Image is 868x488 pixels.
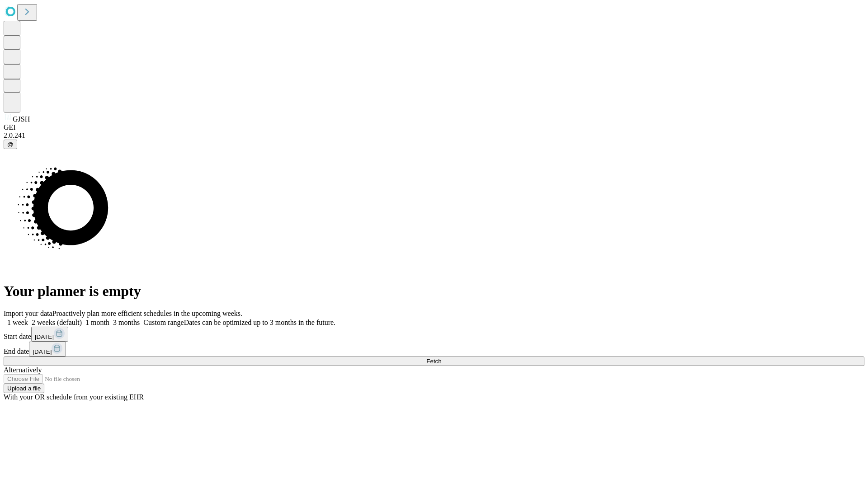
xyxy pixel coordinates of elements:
span: [DATE] [35,333,54,340]
span: [DATE] [33,348,52,355]
div: GEI [4,123,864,131]
span: 1 week [7,319,28,326]
div: Start date [4,327,864,342]
span: GJSH [13,115,30,123]
span: Proactively plan more efficient schedules in the upcoming weeks. [52,310,242,317]
h1: Your planner is empty [4,283,864,300]
span: Import your data [4,310,52,317]
button: [DATE] [29,342,66,357]
span: Alternatively [4,366,42,374]
span: 3 months [113,319,140,326]
div: 2.0.241 [4,131,864,140]
button: @ [4,140,17,149]
button: Upload a file [4,384,44,393]
span: Fetch [426,358,441,365]
span: 1 month [85,319,109,326]
span: @ [7,141,14,148]
button: Fetch [4,357,864,366]
span: Custom range [143,319,184,326]
span: 2 weeks (default) [32,319,82,326]
span: Dates can be optimized up to 3 months in the future. [184,319,335,326]
div: End date [4,342,864,357]
button: [DATE] [31,327,68,342]
span: With your OR schedule from your existing EHR [4,393,144,401]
